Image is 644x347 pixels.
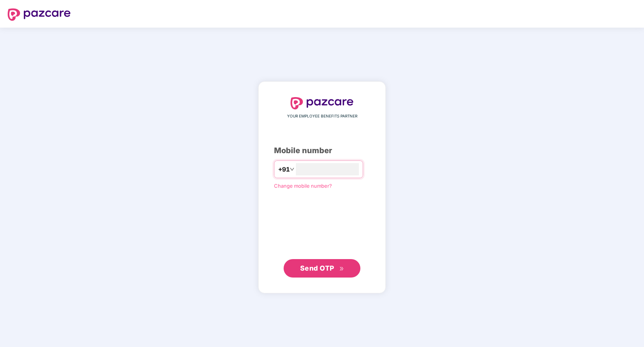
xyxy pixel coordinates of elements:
[274,145,370,157] div: Mobile number
[274,183,332,189] a: Change mobile number?
[8,8,71,21] img: logo
[284,259,360,278] button: Send OTPdouble-right
[300,264,334,272] span: Send OTP
[339,266,344,271] span: double-right
[290,167,294,172] span: down
[287,113,357,119] span: YOUR EMPLOYEE BENEFITS PARTNER
[278,165,290,174] span: +91
[291,97,353,109] img: logo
